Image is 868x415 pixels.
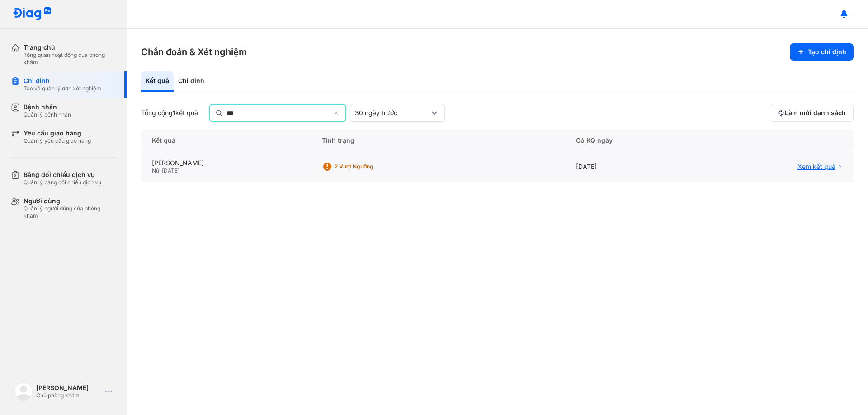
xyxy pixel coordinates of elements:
span: Xem kết quả [797,163,835,171]
button: Làm mới danh sách [770,104,854,122]
div: Quản lý yêu cầu giao hàng [24,137,91,145]
span: Nữ [152,167,159,174]
div: 2 Vượt ngưỡng [335,163,407,170]
div: Có KQ ngày [565,129,699,152]
div: Kết quả [141,129,311,152]
div: Chủ phòng khám [36,392,101,399]
button: Tạo chỉ định [790,43,854,61]
span: - [159,167,162,174]
img: logo [14,382,33,401]
div: Tổng quan hoạt động của phòng khám [24,51,116,66]
div: [DATE] [565,152,699,182]
div: 30 ngày trước [355,109,429,117]
span: 1 [173,109,175,117]
div: Bảng đối chiếu dịch vụ [24,171,101,179]
div: Tạo và quản lý đơn xét nghiệm [24,85,101,92]
div: Yêu cầu giao hàng [24,129,91,137]
div: Chỉ định [174,71,209,92]
div: [PERSON_NAME] [152,159,300,167]
div: Quản lý bảng đối chiếu dịch vụ [24,179,101,186]
div: Tình trạng [311,129,565,152]
span: [DATE] [162,167,179,174]
div: Tổng cộng kết quả [141,109,198,117]
div: Chỉ định [24,77,101,85]
div: Người dùng [24,197,116,205]
div: Trang chủ [24,43,116,51]
span: Làm mới danh sách [785,109,846,117]
img: logo [13,7,52,21]
div: Bệnh nhân [24,103,71,111]
div: Quản lý người dùng của phòng khám [24,205,116,219]
div: [PERSON_NAME] [36,384,101,392]
h3: Chẩn đoán & Xét nghiệm [141,46,247,58]
div: Kết quả [141,71,174,92]
div: Quản lý bệnh nhân [24,111,71,118]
